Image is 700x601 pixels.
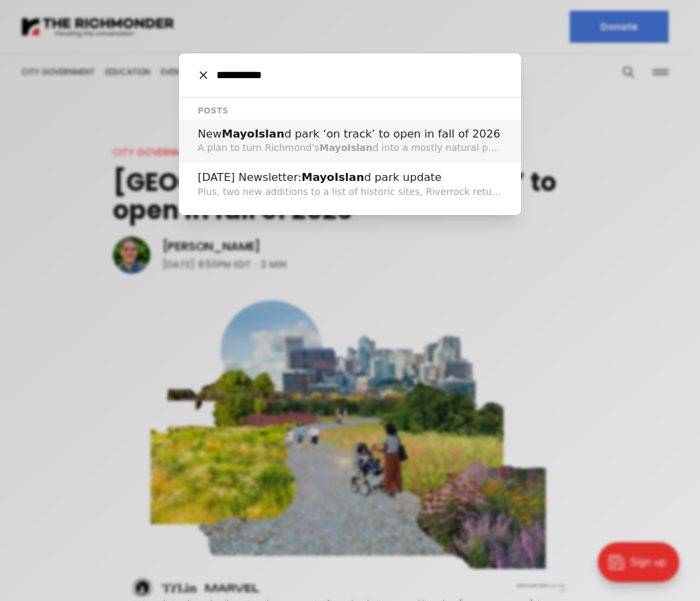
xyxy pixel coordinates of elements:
[335,171,365,184] span: Islan
[198,105,502,117] h1: Posts
[254,128,285,140] span: Islan
[347,142,373,153] span: Islan
[302,171,335,184] span: Mayo
[198,141,502,155] p: A plan to turn Richmond’s d into a mostly natural park is still on schedule to be completed by th...
[222,128,254,140] span: Mayo
[198,171,502,185] h2: [DATE] Newsletter: d park update
[198,128,502,142] h2: New d park ‘on track’ to open in fall of 2026
[198,185,502,199] p: Plus, two new additions to a list of historic sites, Riverrock returns this weekend, counting pol...
[319,142,347,153] span: Mayo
